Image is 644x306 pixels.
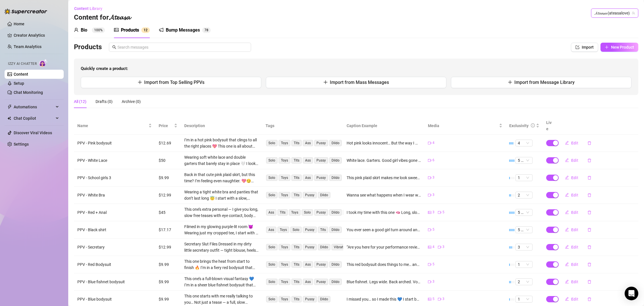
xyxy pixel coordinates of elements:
th: Price [155,117,181,135]
span: Tits [291,157,302,164]
span: Import from Message Library [515,80,575,85]
span: Solo [266,261,278,268]
a: Home [14,22,24,26]
span: Tits [291,192,302,198]
span: Dildo [318,244,330,250]
span: delete [587,176,591,180]
span: 4 [432,140,434,146]
div: I missed you… so I made this 💙 I start by really talking to you — soft voice, full eye contact, n... [347,296,421,302]
span: delete [587,193,591,197]
span: delete [587,245,591,249]
button: delete [583,225,596,234]
div: This one’s extra personal — I give you long, slow free teases with eye contact, body worship, and... [184,206,259,219]
span: Toys [279,279,290,285]
span: 7 [204,28,206,32]
span: Toys [289,209,301,216]
span: Ass [303,279,313,285]
span: video-camera [428,176,431,179]
span: Tits [291,175,302,181]
a: Content [14,72,28,77]
span: Tits [291,140,302,146]
td: PPV - White Lace [74,152,155,169]
span: 3 [442,296,444,302]
span: Dildo [329,175,342,181]
button: Edit [560,208,583,217]
button: Import from Message Library [451,77,631,88]
td: $45 [155,204,181,221]
span: 1 [518,175,530,181]
td: PPV - White Bra [74,187,155,204]
button: delete [583,173,596,182]
span: Toys [279,296,290,302]
span: Solo [266,192,278,198]
th: Media [424,117,506,135]
span: 4 [432,244,434,250]
span: Pussy [314,261,328,268]
span: Name [77,123,147,129]
div: This red bodysuit does things to me… and to you 😈❤️ I teased for 3:07 — slow moves, soft touches,... [347,261,421,268]
td: PPV - Blue fishnet bodysuit [74,273,155,291]
th: Caption Example [343,117,424,135]
a: Settings [14,142,29,146]
span: Solo [266,175,278,181]
span: team [632,11,635,15]
span: delete [587,262,591,266]
span: Solo [266,140,278,146]
span: 3 [442,244,444,250]
div: Hot pink looks innocent… But the way I move in this bodysuit? So far from sweet 😈💖 1:35 of teasin... [347,140,421,146]
span: 3 [432,175,434,180]
span: 2 [518,279,530,285]
span: notification [159,28,163,32]
span: Edit [571,262,578,267]
div: Back in that cute pink plaid skirt, but this time? I’m feeling even naughtier. 💖😏 Two free tease ... [184,171,259,184]
span: 𝓐𝓽𝓮𝓪𝓼𝓪 (ateasalove) [595,9,635,17]
span: delete [587,141,591,145]
h3: Products [74,43,102,52]
a: Team Analytics [14,44,42,49]
span: delete [587,158,591,162]
span: delete [587,228,591,232]
span: 5 [432,227,434,232]
span: 5 [432,296,434,302]
span: Pussy [314,279,328,285]
span: plus [138,80,142,84]
span: Edit [571,297,578,301]
span: Ass [266,227,276,233]
sup: 12 [141,27,150,33]
div: Wanna see what happens when I wear white? 😏 I teased you for 2:52… but the way I cum after 4 minu... [347,192,421,198]
span: Edit [571,158,578,163]
span: video-camera [438,297,441,301]
div: This pink plaid skirt makes me look sweet… But the way I moan your name for 4 minutes straight? 😏... [347,175,421,181]
span: thunderbolt [7,105,12,109]
span: Tits [291,296,302,302]
span: 5 [432,262,434,267]
span: search [112,45,116,49]
span: picture [114,28,119,32]
button: Import from Mass Messages [266,77,446,88]
span: Pussy [314,209,328,216]
div: Exclusivity [509,123,529,129]
td: $9.99 [155,256,181,273]
button: Edit [560,277,583,286]
h3: Content for 𝓐𝓽𝓮𝓪𝓼𝓪 [74,13,130,22]
span: plus [605,45,609,49]
button: delete [583,156,596,165]
span: Price [159,123,173,129]
sup: 100% [92,27,105,33]
span: Dildo [329,227,342,233]
button: Edit [560,243,583,252]
span: edit [565,158,569,162]
div: White lace. Garters. Good girl vibes gone wild 😈🤍 I start slow… two tease clips (1:40 + 1:31) tha... [347,157,421,164]
span: Import from Mass Messages [330,80,389,85]
span: 2 [518,192,530,198]
div: You ever seen a good girl turn around and start with the back? 😈 This one’s a scene, baby — sexy ... [347,227,421,233]
button: Edit [560,295,583,304]
th: Live [543,117,557,135]
span: Pussy [303,192,317,198]
a: Chat Monitoring [14,90,43,95]
button: Content Library [74,4,107,13]
a: Creator Analytics [14,31,59,40]
span: edit [565,175,569,179]
span: Pussy [314,140,328,146]
span: Ass [303,175,313,181]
